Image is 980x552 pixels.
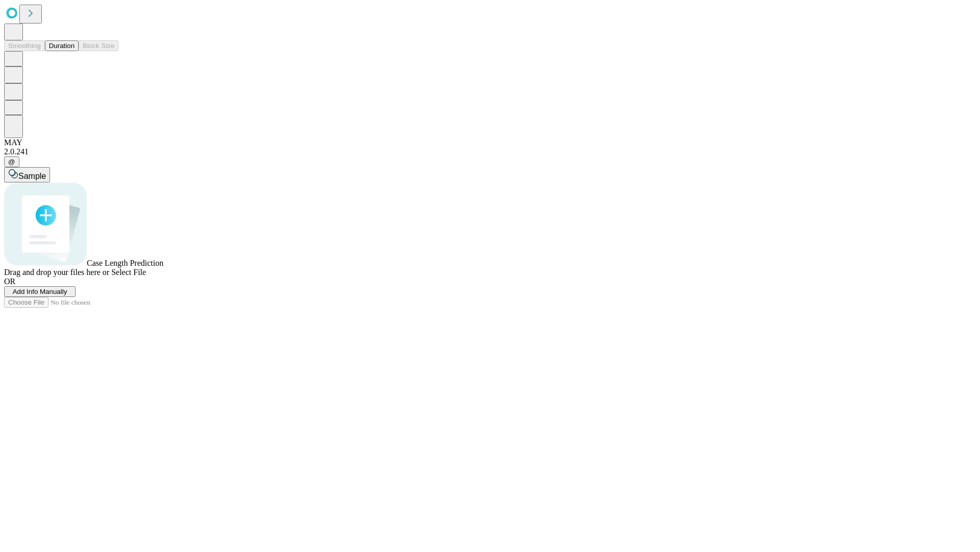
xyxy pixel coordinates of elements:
[4,147,976,156] div: 2.0.241
[45,40,79,51] button: Duration
[4,268,109,277] span: Drag and drop your files here or
[4,167,50,182] button: Sample
[111,268,146,277] span: Select File
[4,286,76,297] button: Add Info Manually
[8,158,15,166] span: @
[79,40,118,51] button: Block Size
[4,277,15,286] span: OR
[4,40,45,51] button: Smoothing
[13,288,67,295] span: Add Info Manually
[4,138,976,147] div: MAY
[4,156,19,167] button: @
[87,259,163,267] span: Case Length Prediction
[18,172,46,180] span: Sample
